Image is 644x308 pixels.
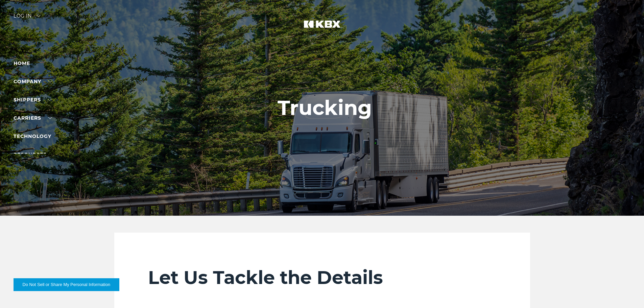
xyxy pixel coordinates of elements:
[297,14,348,43] img: kbx logo
[278,96,372,119] h1: Trucking
[14,97,52,103] a: SHIPPERS
[14,78,52,85] a: Company
[14,115,52,121] a: Carriers
[14,133,51,139] a: Technology
[14,14,41,23] div: Log in
[37,15,41,17] img: arrow
[14,278,119,291] button: Do Not Sell or Share My Personal Information
[14,60,30,66] a: Home
[14,151,57,158] a: RESOURCES
[148,266,496,289] h2: Let Us Tackle the Details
